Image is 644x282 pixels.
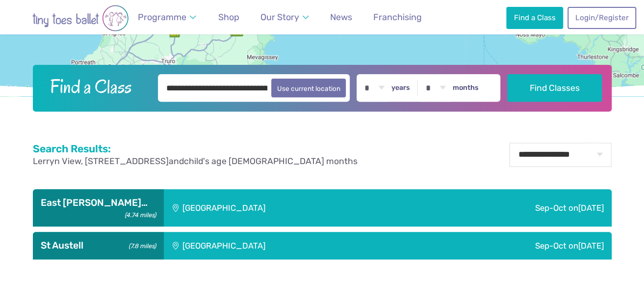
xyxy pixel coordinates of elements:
[417,189,612,227] div: Sep-Oct on
[164,232,417,259] div: [GEOGRAPHIC_DATA]
[391,84,410,92] label: years
[417,232,612,259] div: Sep-Oct on
[256,6,314,28] a: Our Story
[133,6,201,28] a: Programme
[578,241,604,251] span: [DATE]
[41,240,156,252] h3: St Austell
[41,197,156,209] h3: East [PERSON_NAME]…
[214,6,244,28] a: Shop
[326,6,357,28] a: News
[218,12,239,22] span: Shop
[12,5,149,31] img: tiny toes ballet
[330,12,352,22] span: News
[271,79,346,97] button: Use current location
[260,12,299,22] span: Our Story
[184,156,358,166] span: child's age [DEMOGRAPHIC_DATA] months
[42,74,151,99] h2: Find a Class
[164,189,417,227] div: [GEOGRAPHIC_DATA]
[33,142,358,155] h2: Search Results:
[33,156,169,166] span: Lerryn View, [STREET_ADDRESS]
[368,6,426,28] a: Franchising
[2,84,35,96] img: Google
[2,84,35,96] a: Open this area in Google Maps (opens a new window)
[567,7,636,28] a: Login/Register
[125,240,155,250] small: (7.8 miles)
[578,203,604,213] span: [DATE]
[121,209,155,219] small: (4.74 miles)
[373,12,421,22] span: Franchising
[33,155,358,168] p: and
[453,84,479,92] label: months
[506,7,563,28] a: Find a Class
[138,12,186,22] span: Programme
[507,74,602,102] button: Find Classes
